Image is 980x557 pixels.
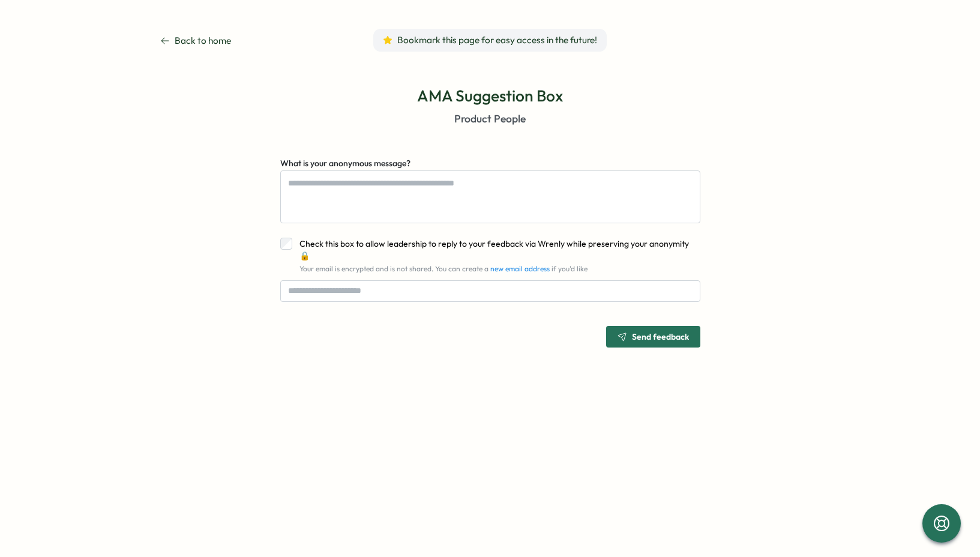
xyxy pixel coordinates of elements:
[417,85,563,106] p: AMA Suggestion Box
[299,264,588,273] span: Your email is encrypted and is not shared. You can create a if you'd like
[606,326,700,348] button: Send feedback
[397,34,597,47] span: Bookmark this page for easy access in the future!
[160,30,231,52] a: Back to home
[454,111,526,127] p: Product People
[490,264,550,273] a: new email address
[632,333,689,341] span: Send feedback
[299,238,689,261] span: Check this box to allow leadership to reply to your feedback via Wrenly while preserving your ano...
[280,157,410,170] label: What is your anonymous message?
[175,30,231,52] span: Back to home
